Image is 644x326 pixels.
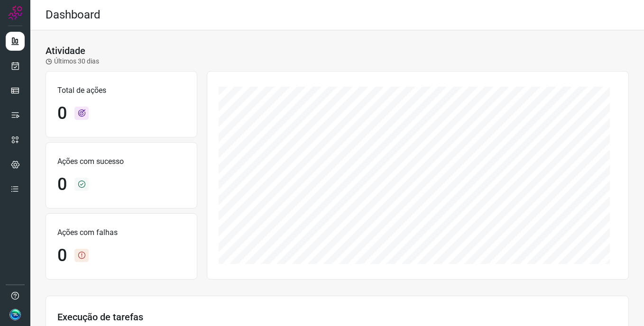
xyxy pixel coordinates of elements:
[46,45,85,56] h3: Atividade
[46,56,99,66] p: Últimos 30 dias
[9,309,21,320] img: 688dd65d34f4db4d93ce8256e11a8269.jpg
[57,227,185,238] p: Ações com falhas
[57,174,67,195] h1: 0
[8,6,22,20] img: Logo
[57,311,617,323] h3: Execução de tarefas
[57,85,185,96] p: Total de ações
[57,103,67,124] h1: 0
[46,8,101,22] h2: Dashboard
[57,156,185,167] p: Ações com sucesso
[57,245,67,266] h1: 0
